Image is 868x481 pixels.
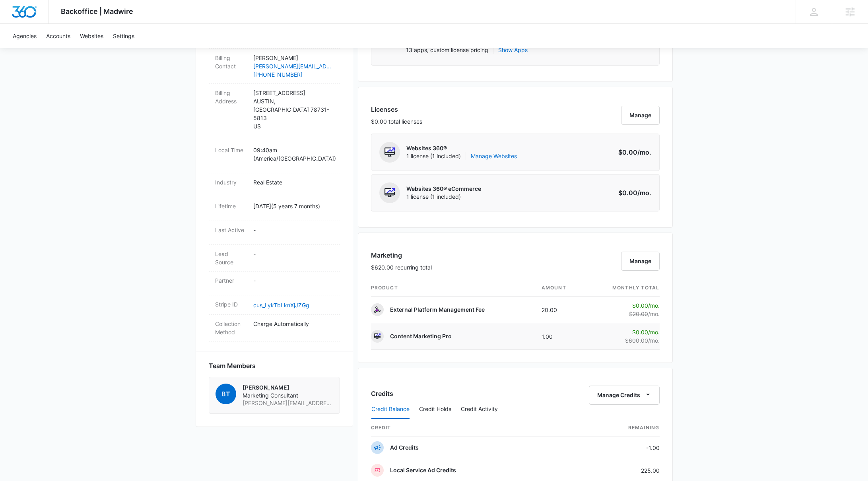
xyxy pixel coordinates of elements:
[621,106,660,125] button: Manage
[41,24,75,48] a: Accounts
[535,279,586,297] th: amount
[622,301,660,310] p: $0.00
[575,419,660,436] th: Remaining
[75,24,108,48] a: Websites
[589,386,660,405] button: Manage Credits
[419,400,451,419] button: Credit Holds
[209,173,340,197] div: IndustryReal Estate
[209,141,340,173] div: Local Time09:40am (America/[GEOGRAPHIC_DATA])
[622,328,660,336] p: $0.00
[253,178,334,186] p: Real Estate
[215,300,247,308] dt: Stripe ID
[406,46,488,54] p: 13 apps, custom license pricing
[390,444,419,452] p: Ad Credits
[461,400,498,419] button: Credit Activity
[629,310,648,317] s: $20.00
[209,272,340,295] div: Partner-
[371,250,432,260] h3: Marketing
[406,185,481,193] p: Websites 360® eCommerce
[371,117,422,126] p: $0.00 total licenses
[648,337,660,344] span: /mo.
[614,147,651,157] p: $0.00
[108,24,139,48] a: Settings
[535,297,586,323] td: 20.00
[243,392,333,400] span: Marketing Consultant
[8,24,41,48] a: Agencies
[215,89,247,105] dt: Billing Address
[253,302,309,308] a: cus_LykTbLknXjJZGg
[253,54,334,62] p: [PERSON_NAME]
[637,148,651,156] span: /mo.
[243,384,333,392] p: [PERSON_NAME]
[406,152,517,160] span: 1 license (1 included)
[215,276,247,285] dt: Partner
[625,337,648,344] s: $600.00
[390,332,452,340] p: Content Marketing Pro
[648,329,660,336] span: /mo.
[215,54,247,70] dt: Billing Contact
[209,245,340,272] div: Lead Source-
[371,400,410,419] button: Credit Balance
[253,70,334,79] a: [PHONE_NUMBER]
[209,361,256,370] span: Team Members
[371,263,432,272] p: $620.00 recurring total
[614,188,651,198] p: $0.00
[209,221,340,245] div: Last Active-
[253,89,334,130] p: [STREET_ADDRESS] AUSTIN , [GEOGRAPHIC_DATA] 78731-5813 US
[637,189,651,197] span: /mo.
[215,226,247,234] dt: Last Active
[209,49,340,84] div: Billing Contact[PERSON_NAME][PERSON_NAME][EMAIL_ADDRESS][PERSON_NAME][DOMAIN_NAME][PHONE_NUMBER]
[648,302,660,309] span: /mo.
[253,250,334,258] p: -
[371,389,393,398] h3: Credits
[243,399,333,407] span: [PERSON_NAME][EMAIL_ADDRESS][PERSON_NAME][DOMAIN_NAME]
[371,105,422,114] h3: Licenses
[215,202,247,210] dt: Lifetime
[390,306,485,314] p: External Platform Management Fee
[575,436,660,459] td: -1.00
[390,466,456,474] p: Local Service Ad Credits
[535,323,586,350] td: 1.00
[648,310,660,317] span: /mo.
[216,384,236,404] span: BT
[253,226,334,234] p: -
[253,320,334,328] p: Charge Automatically
[498,46,528,54] button: Show Apps
[215,250,247,266] dt: Lead Source
[621,252,660,271] button: Manage
[215,320,247,336] dt: Collection Method
[471,152,517,160] a: Manage Websites
[209,84,340,141] div: Billing Address[STREET_ADDRESS]AUSTIN,[GEOGRAPHIC_DATA] 78731-5813US
[406,193,481,201] span: 1 license (1 included)
[209,197,340,221] div: Lifetime[DATE](5 years 7 months)
[215,146,247,154] dt: Local Time
[586,279,659,297] th: monthly total
[371,279,535,297] th: product
[253,202,334,210] p: [DATE] ( 5 years 7 months )
[253,146,334,163] p: 09:40am ( America/[GEOGRAPHIC_DATA] )
[61,7,133,16] span: Backoffice | Madwire
[215,178,247,186] dt: Industry
[253,62,334,70] a: [PERSON_NAME][EMAIL_ADDRESS][PERSON_NAME][DOMAIN_NAME]
[371,419,575,436] th: credit
[253,276,334,285] p: -
[209,295,340,315] div: Stripe IDcus_LykTbLknXjJZGg
[209,315,340,341] div: Collection MethodCharge Automatically
[406,144,517,152] p: Websites 360®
